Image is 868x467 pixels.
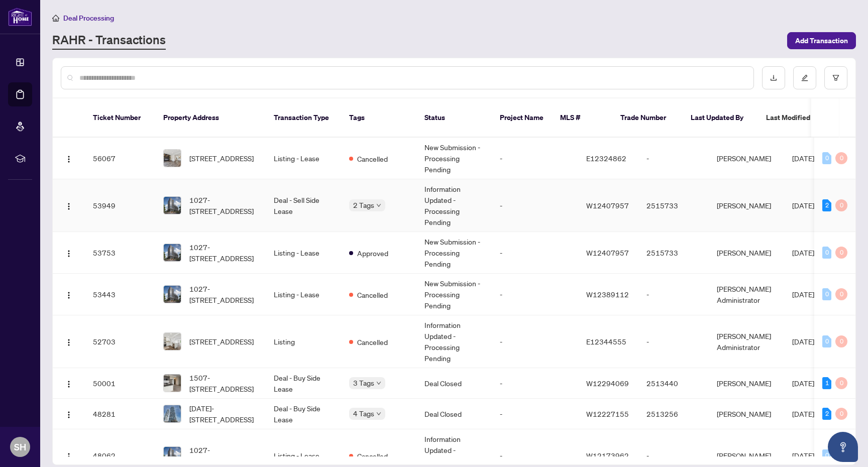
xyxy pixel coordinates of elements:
[586,201,629,210] span: W12407957
[164,197,181,214] img: thumbnail-img
[586,248,629,257] span: W12407957
[492,98,552,138] th: Project Name
[85,368,155,399] td: 50001
[835,152,847,164] div: 0
[586,409,629,418] span: W12227155
[266,274,341,315] td: Listing - Lease
[792,379,814,388] span: [DATE]
[822,199,831,211] div: 2
[61,406,77,422] button: Logo
[85,232,155,274] td: 53753
[65,380,73,388] img: Logo
[52,15,59,22] span: home
[376,381,381,386] span: down
[52,32,166,50] a: RAHR - Transactions
[492,232,578,274] td: -
[792,290,814,299] span: [DATE]
[792,337,814,346] span: [DATE]
[266,315,341,368] td: Listing
[357,336,388,347] span: Cancelled
[586,290,629,299] span: W12389112
[189,283,258,305] span: 1027-[STREET_ADDRESS]
[164,333,181,350] img: thumbnail-img
[61,150,77,166] button: Logo
[266,368,341,399] td: Deal - Buy Side Lease
[85,98,155,138] th: Ticket Number
[822,335,831,347] div: 0
[85,138,155,179] td: 56067
[155,98,266,138] th: Property Address
[792,409,814,418] span: [DATE]
[638,232,709,274] td: 2515733
[164,375,181,392] img: thumbnail-img
[793,66,816,89] button: edit
[189,242,258,264] span: 1027-[STREET_ADDRESS]
[266,232,341,274] td: Listing - Lease
[835,247,847,259] div: 0
[638,138,709,179] td: -
[492,274,578,315] td: -
[189,444,258,466] span: 1027-[STREET_ADDRESS]
[638,315,709,368] td: -
[189,372,258,394] span: 1507-[STREET_ADDRESS]
[552,98,612,138] th: MLS #
[586,154,626,163] span: E12324862
[266,179,341,232] td: Deal - Sell Side Lease
[822,449,831,461] div: 0
[85,315,155,368] td: 52703
[85,399,155,429] td: 48281
[164,150,181,167] img: thumbnail-img
[586,379,629,388] span: W12294069
[492,368,578,399] td: -
[65,411,73,419] img: Logo
[65,202,73,210] img: Logo
[822,152,831,164] div: 0
[376,411,381,416] span: down
[766,112,827,123] span: Last Modified Date
[709,232,784,274] td: [PERSON_NAME]
[792,201,814,210] span: [DATE]
[612,98,683,138] th: Trade Number
[787,32,856,49] button: Add Transaction
[758,98,848,138] th: Last Modified Date
[416,98,492,138] th: Status
[416,179,492,232] td: Information Updated - Processing Pending
[65,291,73,299] img: Logo
[835,335,847,347] div: 0
[835,408,847,420] div: 0
[164,286,181,303] img: thumbnail-img
[357,153,388,164] span: Cancelled
[266,399,341,429] td: Deal - Buy Side Lease
[709,399,784,429] td: [PERSON_NAME]
[61,286,77,302] button: Logo
[792,154,814,163] span: [DATE]
[792,451,814,460] span: [DATE]
[357,450,388,461] span: Cancelled
[266,138,341,179] td: Listing - Lease
[835,288,847,300] div: 0
[357,289,388,300] span: Cancelled
[835,377,847,389] div: 0
[822,288,831,300] div: 0
[8,8,32,26] img: logo
[65,338,73,346] img: Logo
[164,244,181,261] img: thumbnail-img
[61,333,77,349] button: Logo
[416,315,492,368] td: Information Updated - Processing Pending
[832,74,839,81] span: filter
[353,199,374,211] span: 2 Tags
[266,98,341,138] th: Transaction Type
[416,274,492,315] td: New Submission - Processing Pending
[61,245,77,261] button: Logo
[85,274,155,315] td: 53443
[683,98,758,138] th: Last Updated By
[492,399,578,429] td: -
[801,74,808,81] span: edit
[638,274,709,315] td: -
[709,315,784,368] td: [PERSON_NAME] Administrator
[492,138,578,179] td: -
[586,451,629,460] span: W12173962
[61,375,77,391] button: Logo
[63,14,114,23] span: Deal Processing
[638,399,709,429] td: 2513256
